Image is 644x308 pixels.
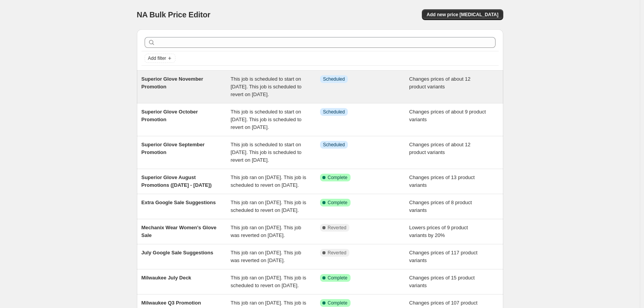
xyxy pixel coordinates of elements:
span: Scheduled [323,109,345,115]
span: This job ran on [DATE]. This job is scheduled to revert on [DATE]. [231,275,306,288]
span: Scheduled [323,76,345,82]
span: Add new price [MEDICAL_DATA] [427,12,498,18]
span: Milwaukee July Deck [142,275,191,281]
span: This job ran on [DATE]. This job is scheduled to revert on [DATE]. [231,174,306,188]
span: Extra Google Sale Suggestions [142,200,216,205]
span: Changes prices of about 12 product variants [409,142,470,155]
span: Superior Glove October Promotion [142,109,198,122]
span: This job is scheduled to start on [DATE]. This job is scheduled to revert on [DATE]. [231,142,302,163]
span: Changes prices of 13 product variants [409,174,475,188]
span: Reverted [328,225,347,231]
span: NA Bulk Price Editor [137,10,211,19]
span: Changes prices of about 9 product variants [409,109,486,122]
span: This job ran on [DATE]. This job is scheduled to revert on [DATE]. [231,200,306,213]
button: Add new price [MEDICAL_DATA] [422,9,503,20]
span: Reverted [328,250,347,256]
span: Complete [328,174,347,181]
span: Superior Glove August Promotions ([DATE] - [DATE]) [142,174,212,188]
span: Milwaukee Q3 Promotion [142,300,201,306]
span: July Google Sale Suggestions [142,250,213,256]
button: Add filter [145,54,175,63]
span: Scheduled [323,142,345,148]
span: Mechanix Wear Women's Glove Sale [142,225,217,238]
span: Complete [328,275,347,281]
span: This job ran on [DATE]. This job was reverted on [DATE]. [231,225,301,238]
span: This job ran on [DATE]. This job was reverted on [DATE]. [231,250,301,263]
span: Superior Glove September Promotion [142,142,205,155]
span: Superior Glove November Promotion [142,76,203,90]
span: Changes prices of about 12 product variants [409,76,470,90]
span: Add filter [148,55,166,61]
span: This job is scheduled to start on [DATE]. This job is scheduled to revert on [DATE]. [231,76,302,97]
span: Changes prices of 15 product variants [409,275,475,288]
span: Changes prices of 8 product variants [409,200,472,213]
span: This job is scheduled to start on [DATE]. This job is scheduled to revert on [DATE]. [231,109,302,130]
span: Complete [328,200,347,206]
span: Changes prices of 117 product variants [409,250,477,263]
span: Complete [328,300,347,306]
span: Lowers prices of 9 product variants by 20% [409,225,468,238]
